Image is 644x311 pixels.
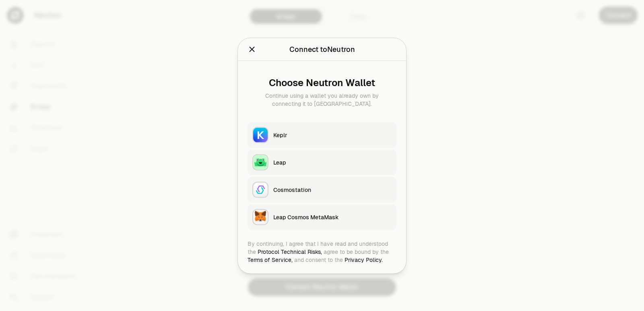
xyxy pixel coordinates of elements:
button: KeplrKeplr [248,122,396,148]
button: LeapLeap [248,149,396,175]
img: Leap [253,155,268,169]
img: Cosmostation [253,182,268,197]
div: By continuing, I agree that I have read and understood the agree to be bound by the and consent t... [248,239,396,264]
button: Close [248,43,256,55]
div: Keplr [273,131,392,139]
a: Protocol Technical Risks, [258,248,322,255]
div: Leap [273,158,392,166]
div: Cosmostation [273,185,392,194]
img: Leap Cosmos MetaMask [253,210,268,224]
button: Leap Cosmos MetaMaskLeap Cosmos MetaMask [248,204,396,230]
div: Connect to Neutron [289,43,355,55]
button: CosmostationCosmostation [248,177,396,202]
div: Leap Cosmos MetaMask [273,213,392,221]
a: Privacy Policy. [345,256,383,263]
div: Choose Neutron Wallet [254,77,390,88]
img: Keplr [253,128,268,142]
div: Continue using a wallet you already own by connecting it to [GEOGRAPHIC_DATA]. [254,91,390,107]
a: Terms of Service, [248,256,293,263]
